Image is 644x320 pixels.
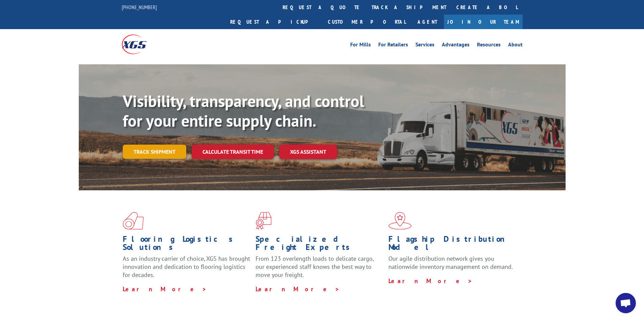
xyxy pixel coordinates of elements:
[616,293,636,313] div: Open chat
[388,212,412,230] img: xgs-icon-flagship-distribution-model-red
[192,145,274,159] a: Calculate transit time
[256,212,271,230] img: xgs-icon-focused-on-flooring-red
[123,235,251,255] h1: Flooring Logistics Solutions
[256,235,383,255] h1: Specialized Freight Experts
[411,15,444,29] a: Agent
[256,285,340,293] a: Learn More >
[388,277,473,285] a: Learn More >
[123,90,364,131] b: Visibility, transparency, and control for your entire supply chain.
[123,212,144,230] img: xgs-icon-total-supply-chain-intelligence-red
[508,42,523,49] a: About
[444,15,523,29] a: Join Our Team
[323,15,411,29] a: Customer Portal
[123,285,207,293] a: Learn More >
[279,145,337,159] a: XGS ASSISTANT
[477,42,501,49] a: Resources
[123,255,250,279] span: As an industry carrier of choice, XGS has brought innovation and dedication to flooring logistics...
[123,145,186,159] a: Track shipment
[388,235,516,255] h1: Flagship Distribution Model
[415,42,434,49] a: Services
[442,42,470,49] a: Advantages
[350,42,371,49] a: For Mills
[122,4,157,10] a: [PHONE_NUMBER]
[256,255,383,285] p: From 123 overlength loads to delicate cargo, our experienced staff knows the best way to move you...
[225,15,323,29] a: Request a pickup
[378,42,408,49] a: For Retailers
[388,255,513,271] span: Our agile distribution network gives you nationwide inventory management on demand.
